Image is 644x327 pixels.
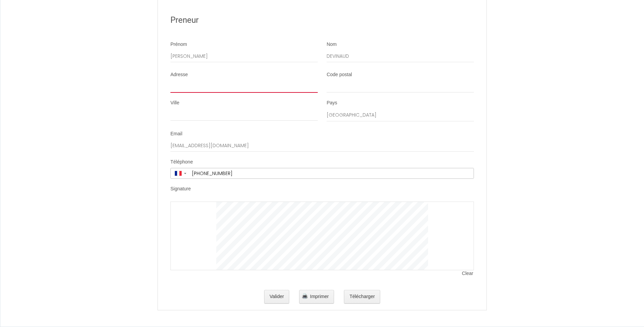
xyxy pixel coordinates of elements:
label: Pays [327,100,337,106]
label: Ville [170,100,179,106]
span: Imprimer [310,294,329,299]
input: +33 6 12 34 56 78 [189,168,474,178]
span: ▼ [183,172,187,175]
button: Imprimer [299,290,334,304]
img: printer.png [302,293,308,299]
span: Clear [462,270,474,277]
button: Valider [264,290,290,304]
h2: Preneur [170,14,474,27]
label: Prénom [170,41,187,48]
label: Nom [327,41,337,48]
label: Code postal [327,71,352,78]
label: Téléphone [170,159,193,166]
label: Adresse [170,71,188,78]
label: Email [170,131,182,137]
label: Signature [170,186,191,192]
button: Télécharger [344,290,380,304]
